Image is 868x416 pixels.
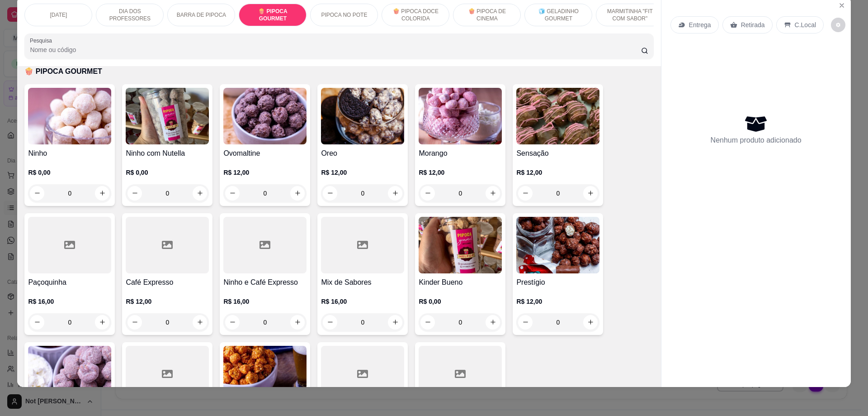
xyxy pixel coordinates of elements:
[223,88,307,144] img: product-image
[28,277,111,288] h4: Paçoquinha
[419,168,502,177] p: R$ 12,00
[321,168,404,177] p: R$ 12,00
[516,88,599,144] img: product-image
[516,277,599,288] h4: Prestígio
[24,66,653,77] p: 🍿 PIPOCA GOURMET
[225,315,240,330] button: decrease-product-quantity
[711,135,802,146] p: Nenhum produto adicionado
[389,8,442,22] p: 🍿 PIPOCA DOCE COLORIDA
[126,168,209,177] p: R$ 0,00
[321,88,404,144] img: product-image
[516,168,599,177] p: R$ 12,00
[223,346,307,402] img: product-image
[223,168,307,177] p: R$ 12,00
[516,148,599,159] h4: Sensação
[516,297,599,306] p: R$ 12,00
[461,8,513,22] p: 🍿 PIPOCA DE CINEMA
[419,277,502,288] h4: Kinder Bueno
[223,148,307,159] h4: Ovomaltine
[323,315,337,330] button: decrease-product-quantity
[30,37,55,44] label: Pesquisa
[28,346,111,402] img: product-image
[419,297,502,306] p: R$ 0,00
[831,18,845,32] button: decrease-product-quantity
[795,20,816,29] p: C.Local
[419,217,502,273] img: product-image
[321,148,404,159] h4: Oreo
[30,45,641,54] input: Pesquisa
[50,11,67,19] p: [DATE]
[419,88,502,144] img: product-image
[321,277,404,288] h4: Mix de Sabores
[104,8,156,22] p: DIA DOS PROFESSORES
[126,88,209,144] img: product-image
[689,20,711,29] p: Entrega
[321,11,367,19] p: PIPOCA NO POTE
[28,148,111,159] h4: Ninho
[388,315,402,330] button: increase-product-quantity
[532,8,585,22] p: 🧊 GELADINHO GOURMET
[126,297,209,306] p: R$ 12,00
[290,315,305,330] button: increase-product-quantity
[741,20,765,29] p: Retirada
[604,8,656,22] p: MARMITINHA "FIT COM SABOR"
[246,8,299,22] p: 🍿 PIPOCA GOURMET
[177,11,226,19] p: BARRA DE PIPOCA
[516,217,599,273] img: product-image
[28,168,111,177] p: R$ 0,00
[419,148,502,159] h4: Morango
[223,277,307,288] h4: Ninho e Café Expresso
[28,297,111,306] p: R$ 16,00
[126,148,209,159] h4: Ninho com Nutella
[223,297,307,306] p: R$ 16,00
[321,297,404,306] p: R$ 16,00
[28,88,111,144] img: product-image
[126,277,209,288] h4: Café Expresso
